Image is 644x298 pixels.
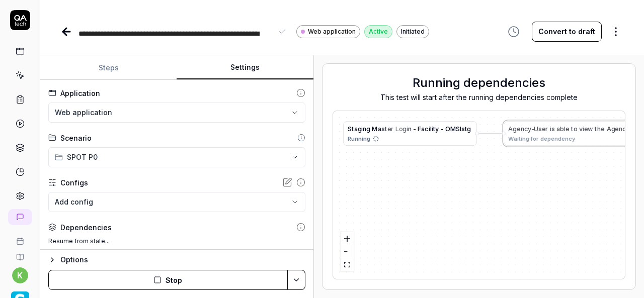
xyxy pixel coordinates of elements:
[421,125,425,133] span: a
[381,125,384,133] span: s
[384,125,387,133] span: t
[440,125,443,133] span: -
[391,125,393,133] span: r
[341,232,354,245] button: zoom in
[456,125,460,133] span: S
[4,229,36,245] a: Book a call with us
[398,125,403,133] span: o
[40,56,177,80] button: Steps
[351,125,354,133] span: t
[333,74,625,92] h2: Running dependencies
[354,125,357,133] span: a
[60,222,112,233] div: Dependencies
[177,56,313,80] button: Settings
[48,147,305,167] button: SPOT P0
[431,125,433,133] span: i
[60,254,305,266] div: Options
[333,92,625,103] div: This test will start after the running dependencies complete
[48,103,305,123] button: Web application
[429,125,430,133] span: i
[67,152,98,162] span: SPOT P0
[459,125,461,133] span: I
[532,22,602,42] button: Convert to draft
[60,133,92,143] div: Scenario
[396,25,429,38] div: Initiated
[366,125,370,133] span: g
[502,22,526,42] button: View version history
[408,125,411,133] span: n
[430,125,431,133] span: l
[413,125,416,133] span: -
[357,125,361,133] span: g
[8,209,32,225] a: New conversation
[341,245,354,258] button: zoom out
[48,254,305,266] button: Options
[407,125,408,133] span: i
[343,121,477,146] a: StagingMasterLogin-Facility-OMSIstgRunning
[60,177,88,188] div: Configs
[4,245,36,261] a: Documentation
[348,125,352,133] span: S
[48,237,305,246] label: Resume from state...
[461,125,464,133] span: s
[450,125,455,133] span: M
[348,134,370,143] span: Running
[425,125,429,133] span: c
[48,270,288,290] button: Stop
[403,125,407,133] span: g
[433,125,435,133] span: t
[60,88,100,98] div: Application
[467,125,471,133] span: g
[341,258,354,271] button: fit view
[296,25,360,38] a: Web application
[372,125,377,133] span: M
[361,125,363,133] span: i
[445,125,450,133] span: O
[308,27,356,36] span: Web application
[395,125,398,133] span: L
[55,107,112,118] span: Web application
[435,125,439,133] span: y
[363,125,366,133] span: n
[364,25,392,38] div: Active
[377,125,381,133] span: a
[464,125,467,133] span: t
[418,125,421,133] span: F
[341,232,354,271] div: React Flow controls
[12,267,28,283] button: k
[387,125,391,133] span: e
